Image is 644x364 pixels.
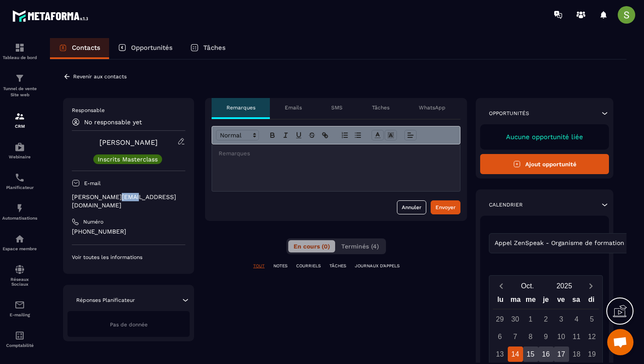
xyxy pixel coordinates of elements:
p: Emails [285,104,302,111]
div: 18 [569,346,584,362]
div: 17 [554,346,569,362]
div: 9 [538,329,554,344]
p: E-mailing [2,312,37,317]
a: formationformationTableau de bord [2,36,37,66]
p: [PERSON_NAME][EMAIL_ADDRESS][DOMAIN_NAME] [72,193,185,210]
a: emailemailE-mailing [2,293,37,324]
button: Terminés (4) [336,240,384,252]
button: Ajout opportunité [480,154,609,174]
img: scheduler [14,172,25,183]
div: di [584,294,599,309]
div: 15 [523,346,538,362]
div: 7 [508,329,523,344]
p: Comptabilité [2,343,37,348]
div: je [538,294,554,309]
p: Webinaire [2,154,37,159]
p: [PHONE_NUMBER] [72,227,185,236]
div: ma [508,294,524,309]
p: Contacts [72,44,100,52]
p: Aucune opportunité liée [489,133,600,141]
p: Tunnel de vente Site web [2,86,37,98]
img: automations [14,142,25,152]
div: 19 [584,346,600,362]
p: TOUT [253,263,265,269]
div: ve [553,294,569,309]
p: No responsable yet [84,119,142,126]
div: Ouvrir le chat [607,329,633,355]
p: Tâches [203,44,226,52]
button: Next month [583,280,599,292]
button: Open years overlay [546,278,583,294]
p: Opportunités [131,44,173,52]
div: 30 [508,311,523,327]
p: Tableau de bord [2,55,37,60]
a: Contacts [50,38,109,59]
img: automations [14,203,25,213]
p: Responsable [72,107,185,114]
img: email [14,300,25,310]
div: me [523,294,538,309]
div: 16 [538,346,554,362]
p: SMS [331,104,343,111]
div: 11 [569,329,584,344]
p: JOURNAUX D'APPELS [355,263,400,269]
div: sa [569,294,584,309]
a: formationformationTunnel de vente Site web [2,66,37,105]
div: Envoyer [435,203,456,212]
img: formation [14,111,25,122]
a: [PERSON_NAME] [99,138,158,147]
p: Tâches [372,104,389,111]
input: Search for option [626,238,633,248]
a: Opportunités [109,38,181,59]
img: accountant [14,330,25,341]
button: Previous month [493,280,509,292]
a: automationsautomationsAutomatisations [2,196,37,227]
a: Tâches [181,38,234,59]
a: automationsautomationsWebinaire [2,135,37,166]
span: Terminés (4) [341,243,379,250]
p: Numéro [83,218,103,225]
img: logo [12,8,91,24]
div: 1 [523,311,538,327]
a: schedulerschedulerPlanificateur [2,166,37,196]
img: formation [14,42,25,53]
div: 5 [584,311,600,327]
p: Calendrier [489,201,523,208]
p: WhatsApp [419,104,446,111]
p: Revenir aux contacts [73,73,127,80]
p: E-mail [84,180,101,187]
img: formation [14,73,25,84]
p: COURRIELS [296,263,321,269]
button: Annuler [397,200,426,214]
div: 10 [554,329,569,344]
p: Automatisations [2,216,37,220]
p: Inscrits Masterclass [98,156,158,162]
p: Planificateur [2,185,37,190]
a: formationformationCRM [2,105,37,135]
p: TÂCHES [329,263,346,269]
p: Opportunités [489,110,529,117]
div: 3 [554,311,569,327]
button: Open months overlay [509,278,546,294]
img: social-network [14,264,25,275]
p: Réseaux Sociaux [2,277,37,287]
p: Réponses Planificateur [76,297,135,304]
p: CRM [2,124,37,129]
div: 29 [492,311,508,327]
p: Voir toutes les informations [72,254,185,261]
span: En cours (0) [294,243,330,250]
a: social-networksocial-networkRéseaux Sociaux [2,258,37,293]
img: automations [14,234,25,244]
button: Envoyer [431,200,460,214]
div: 4 [569,311,584,327]
div: lu [493,294,508,309]
div: 14 [508,346,523,362]
a: automationsautomationsEspace membre [2,227,37,258]
span: Appel ZenSpeak - Organisme de formation [492,238,626,248]
span: Pas de donnée [110,322,148,328]
p: Espace membre [2,246,37,251]
div: 6 [492,329,508,344]
div: 12 [584,329,600,344]
button: En cours (0) [288,240,335,252]
p: Remarques [226,104,255,111]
